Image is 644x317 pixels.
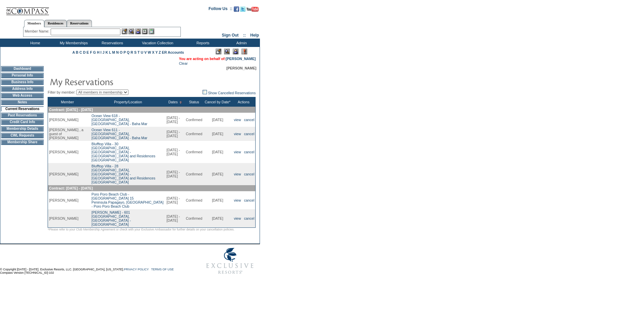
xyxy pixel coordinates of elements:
a: Clear [179,61,187,65]
td: [PERSON_NAME] [48,209,87,228]
a: Member [61,100,74,104]
a: cancel [244,132,255,136]
a: Residences [44,20,67,27]
a: Y [155,50,158,54]
td: Confirmed [185,191,203,209]
td: [PERSON_NAME] [48,163,87,185]
img: Reservations [142,29,148,34]
img: Impersonate [135,29,141,34]
td: Membership Share [1,140,44,145]
td: [DATE] - [DATE] [166,113,185,127]
a: cancel [244,118,255,122]
a: view [234,216,241,220]
img: Become our fan on Facebook [234,6,239,12]
td: Vacation Collection [131,39,183,47]
a: T [138,50,140,54]
a: S [134,50,137,54]
td: Dashboard [1,66,44,71]
img: Compass Home [6,2,49,15]
img: Exclusive Resorts [200,244,260,278]
td: [DATE] - [DATE] [166,141,185,163]
a: N [116,50,119,54]
td: Reports [183,39,221,47]
a: Z [159,50,161,54]
a: view [234,150,241,154]
a: L [109,50,111,54]
td: [DATE] [203,127,232,141]
img: View [128,29,134,34]
a: Show Cancelled Reservations [203,91,256,95]
a: view [234,118,241,122]
a: W [148,50,151,54]
a: O [120,50,122,54]
a: I [101,50,102,54]
a: ER Accounts [162,50,184,54]
td: Address Info [1,86,44,92]
span: [PERSON_NAME] [226,66,256,70]
td: [DATE] - [DATE] [166,191,185,209]
a: view [234,132,241,136]
a: X [152,50,154,54]
td: Business Info [1,80,44,85]
a: [PERSON_NAME] - 601[GEOGRAPHIC_DATA], [GEOGRAPHIC_DATA] - [GEOGRAPHIC_DATA] [92,210,131,226]
td: [DATE] - [DATE] [166,127,185,141]
td: Follow Us :: [209,6,232,14]
img: Impersonate [233,49,238,54]
a: PRIVACY POLICY [124,268,149,271]
span: Contract: [DATE] - [DATE] [49,186,93,190]
img: Follow us on Twitter [240,6,246,12]
a: Status [189,100,199,104]
a: Reservations [67,20,92,27]
img: chk_off.JPG [203,90,207,94]
a: Become our fan on Facebook [234,8,239,12]
span: :: [243,33,246,38]
td: [DATE] [203,209,232,228]
a: K [105,50,108,54]
a: TERMS OF USE [151,268,174,271]
a: U [141,50,144,54]
img: Subscribe to our YouTube Channel [247,7,259,12]
a: Q [127,50,129,54]
span: *Please refer to your Club Membership Agreement or check with your Exclusive Ambassador for furth... [48,228,234,231]
td: [DATE] [203,113,232,127]
td: My Memberships [54,39,92,47]
td: Confirmed [185,141,203,163]
a: Ocean View 618 -[GEOGRAPHIC_DATA], [GEOGRAPHIC_DATA] - Baha Mar [92,114,148,126]
td: Confirmed [185,163,203,185]
a: G [93,50,96,54]
td: Confirmed [185,113,203,127]
img: Edit Mode [216,49,221,54]
a: cancel [244,172,255,176]
img: Log Concern/Member Elevation [241,49,247,54]
a: cancel [244,216,255,220]
div: Member Name: [25,29,51,34]
a: F [90,50,92,54]
a: M [112,50,115,54]
span: Contract: [DATE] - [DATE] [49,108,93,112]
td: [PERSON_NAME] [48,141,87,163]
a: Follow us on Twitter [240,8,246,12]
a: J [102,50,104,54]
a: [PERSON_NAME] [226,57,256,61]
td: Notes [1,100,44,105]
td: Credit Card Info [1,119,44,125]
td: Confirmed [185,127,203,141]
img: b_edit.gif [122,29,127,34]
a: Members [24,20,45,27]
a: view [234,172,241,176]
a: view [234,198,241,202]
td: Current Reservations [1,106,44,111]
a: Ocean View 611 -[GEOGRAPHIC_DATA], [GEOGRAPHIC_DATA] - Baha Mar [92,128,148,140]
a: cancel [244,150,255,154]
td: [PERSON_NAME] [48,191,87,209]
td: [DATE] [203,163,232,185]
a: Cancel by Date* [205,100,230,104]
span: Filter by member: [48,90,75,94]
a: Sign Out [222,33,238,38]
a: P [123,50,126,54]
td: [DATE] - [DATE] [166,163,185,185]
a: Blufftop Villa - 28[GEOGRAPHIC_DATA], [GEOGRAPHIC_DATA] - [GEOGRAPHIC_DATA] and Residences [GEOGR... [92,164,155,184]
td: Web Access [1,93,44,98]
img: b_calculator.gif [149,29,154,34]
img: pgTtlMyReservations.gif [50,75,184,88]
